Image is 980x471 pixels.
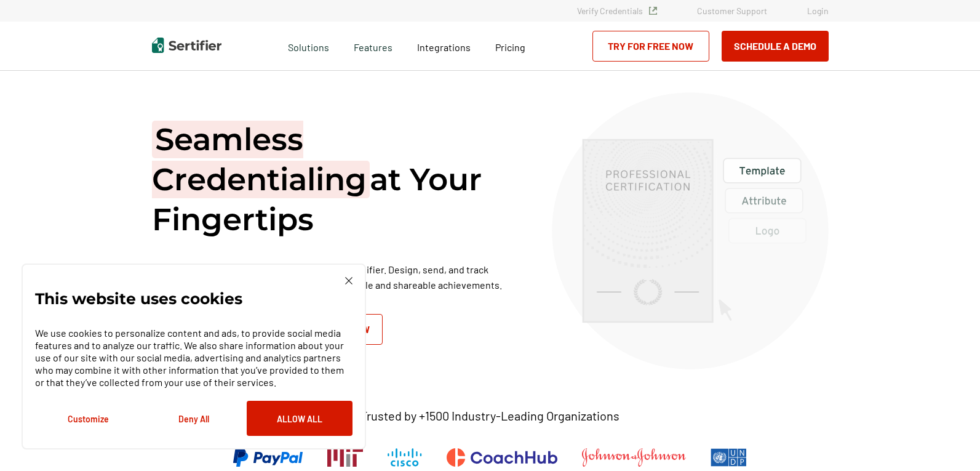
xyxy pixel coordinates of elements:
a: Try for Free Now [592,31,709,62]
img: Massachusetts Institute of Technology [327,448,363,467]
span: Seamless Credentialing [152,121,370,198]
span: Features [354,38,392,54]
g: Associate Degree [679,280,701,283]
button: Allow All [247,401,353,436]
img: PayPal [233,448,303,467]
iframe: Chat Widget [918,412,980,471]
img: Johnson & Johnson [582,448,685,467]
img: Cisco [388,448,422,467]
span: Integrations [417,41,471,53]
img: CoachHub [447,448,557,467]
a: Login [807,6,829,16]
span: Solutions [288,38,329,54]
button: Schedule a Demo [722,31,829,62]
span: Pricing [495,41,525,53]
p: This website uses cookies [35,292,242,305]
g: Logo [756,227,779,237]
img: Sertifier | Digital Credentialing Platform [152,38,221,53]
a: Customer Support [697,6,767,16]
img: Verified [649,7,657,15]
button: Customize [35,401,141,436]
h1: at Your Fingertips [152,119,521,240]
img: Cookie Popup Close [345,277,353,284]
a: Pricing [495,38,525,54]
p: Unleash the power of digital recognition with Sertifier. Design, send, and track credentials with... [152,262,521,292]
a: Integrations [417,38,471,54]
g: Template [739,167,785,177]
p: We use cookies to personalize content and ads, to provide social media features and to analyze ou... [35,327,353,388]
a: Verify Credentials [577,6,657,16]
img: UNDP [711,448,747,467]
button: Deny All [141,401,247,436]
p: Trusted by +1500 Industry-Leading Organizations [361,408,619,424]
